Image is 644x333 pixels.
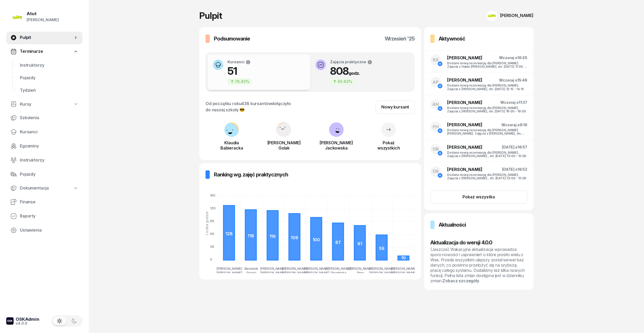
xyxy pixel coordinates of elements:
h3: Aktualności [439,221,466,229]
div: Klaudia Babieracka [206,140,258,151]
span: Pojazdy [20,74,78,81]
a: AktualnościAktualizacja do wersji 4.0.0(Jeszcze) Wakacyjna aktualizacja wprowadza sporo nowości i... [424,213,534,290]
tspan: Górski [246,271,256,275]
span: Szkolenia [20,114,78,121]
span: DB [433,169,439,174]
tspan: Słomińska [331,271,346,275]
span: AN [432,102,439,107]
a: Dokumentacja [6,182,83,194]
tspan: Siwa [357,271,364,275]
span: Instruktorzy [20,157,78,164]
tspan: [PERSON_NAME] [216,271,242,275]
div: Nowy kursant [381,104,409,111]
div: Dodano nową rezerwację dla [PERSON_NAME] [PERSON_NAME]. Zajęcia z [PERSON_NAME], dn. [DATE] 15:00... [447,128,527,135]
a: Pokażwszystkich [362,129,415,151]
a: Instruktorzy [16,59,83,72]
span: DB [433,147,439,151]
span: FH [433,125,439,129]
tspan: Beniamin [244,267,258,271]
div: Dodano nową rezerwację dla [PERSON_NAME]. Zajęcia z [PERSON_NAME] , dn. [DATE] 13:00 - 15:00 [447,151,527,158]
h3: Aktualizacja do wersji 4.0.0 [430,238,527,247]
tspan: [PERSON_NAME] [304,271,330,275]
img: logo-xs-dark@2x.png [6,317,14,325]
tspan: [PERSON_NAME] [282,267,308,271]
span: Wczoraj o [500,100,519,105]
tspan: [PERSON_NAME] [260,271,286,275]
tspan: 150 [210,193,215,197]
span: Instruktorzy [20,62,78,69]
span: 438 kursantów [241,101,272,106]
a: Kursy [6,98,83,110]
span: Kursy [20,101,31,108]
tspan: [PERSON_NAME] [369,271,395,275]
tspan: [PERSON_NAME] [347,267,373,271]
div: Od początku roku dołączyło do naszej szkoły 😎 [206,100,291,113]
div: Kursanci [227,60,251,65]
span: [PERSON_NAME] [447,145,482,150]
tspan: 30 [210,245,214,249]
span: [PERSON_NAME] [447,77,482,83]
a: AktywnośćRS[PERSON_NAME]Wczoraj o16:20Dodano nową rezerwację dla [PERSON_NAME]. Zajęcia z Hałas [... [424,27,534,210]
tspan: 0 [210,257,212,261]
span: [DATE] o [502,145,518,149]
div: Dodano nową rezerwację dla [PERSON_NAME]. Zajęcia z [PERSON_NAME] , dn. [DATE] 13:00 - 15:00 [447,173,527,180]
span: Tydzień [20,87,78,94]
div: Atut [27,12,59,16]
a: Szkolenia [6,112,83,124]
span: 16:57 [518,145,527,149]
span: Wczoraj o [499,78,517,82]
span: [DATE] o [502,167,518,171]
tspan: 120 [210,206,215,210]
tspan: [PERSON_NAME] [369,267,395,271]
div: 78.43% [227,78,251,85]
h3: wrzesień '25 [385,35,415,43]
tspan: [PERSON_NAME] [391,267,417,271]
button: Pokaż wszystko [430,190,527,204]
a: Ustawienia [6,224,83,237]
span: Egzaminy [20,143,78,150]
div: Liczba godzin [205,211,209,235]
div: [PERSON_NAME] [27,16,59,23]
div: Dodano nową rezerwację dla [PERSON_NAME]. Zajęcia z [PERSON_NAME], dn. [DATE] 16:00 - 18:00 [447,106,527,113]
span: Finanse [20,199,78,205]
a: Nowy kursant [376,100,415,114]
div: [PERSON_NAME] Golak [258,140,310,151]
tspan: [PERSON_NAME] [282,271,308,275]
div: Dodano nową rezerwację dla [PERSON_NAME]. Zajęcia z Hałas [PERSON_NAME], dn. [DATE] 11:00 - 13:00 [447,61,527,68]
div: [PERSON_NAME] Jackowska [310,140,362,151]
a: KlaudiaBabieracka [206,133,258,151]
a: Kursanci [6,126,83,138]
span: RS [433,58,438,62]
span: Pojazdy [20,171,78,178]
div: Pokaż wszystkich [362,140,415,151]
button: Kursanci5178.43% [208,54,310,90]
span: [PERSON_NAME] [447,100,482,105]
a: Tydzień [16,84,83,97]
tspan: 60 [210,232,214,236]
a: Egzaminy [6,140,83,152]
tspan: [PERSON_NAME] [391,271,417,275]
span: [PERSON_NAME] [447,167,482,172]
div: (Jeszcze) Wakacyjna aktualizacja wprowadza sporo nowości i usprawnień o które prosiło wielu z Was... [430,247,527,283]
tspan: 90 [210,219,214,223]
span: Terminarze [20,48,43,55]
a: Pojazdy [16,72,83,84]
a: Pojazdy [6,168,83,181]
h1: 51 [227,65,251,77]
span: Wczoraj o [501,123,520,127]
span: 11:37 [519,100,527,105]
a: Terminarze [6,45,83,58]
h3: Podsumowanie [214,35,250,43]
span: AP [432,80,439,84]
span: [PERSON_NAME] [447,122,482,127]
span: 9:19 [520,123,527,127]
span: [PERSON_NAME] [447,55,482,60]
small: godz. [349,71,360,76]
h3: Ranking wg. zajęć praktycznych [214,170,288,179]
div: 40.63% [330,78,354,85]
tspan: [PERSON_NAME] [260,267,286,271]
span: Dokumentacja [20,185,49,192]
tspan: [PERSON_NAME] [325,267,351,271]
a: Instruktorzy [6,154,83,166]
a: Pulpit [6,31,83,44]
